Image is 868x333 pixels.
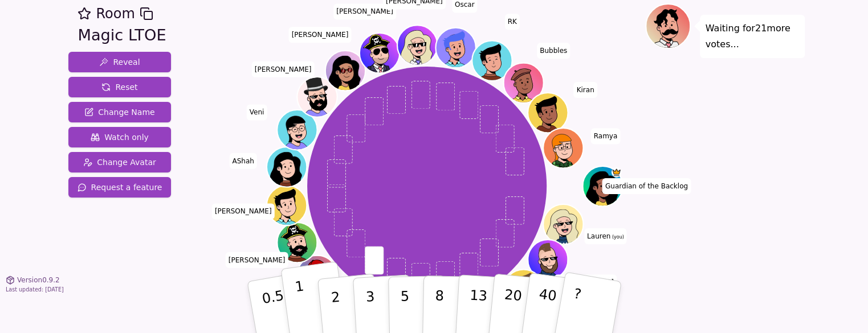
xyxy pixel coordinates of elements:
[544,205,582,243] button: Click to change your avatar
[610,234,624,239] span: (you)
[78,182,162,193] span: Request a feature
[68,102,172,122] button: Change Name
[554,274,617,290] span: Click to change your name
[537,43,570,59] span: Click to change your name
[101,81,137,93] span: Reset
[229,153,256,168] span: Click to change your name
[226,252,288,268] span: Click to change your name
[68,127,172,147] button: Watch only
[17,276,60,285] span: Version 0.9.2
[212,203,275,219] span: Click to change your name
[252,61,315,77] span: Click to change your name
[96,3,135,24] span: Room
[6,286,64,293] span: Last updated: [DATE]
[602,178,691,194] span: Click to change your name
[6,276,60,285] button: Version0.9.2
[78,3,91,24] button: Add as favourite
[68,177,172,198] button: Request a feature
[84,106,154,118] span: Change Name
[91,131,149,143] span: Watch only
[68,152,172,172] button: Change Avatar
[505,14,520,30] span: Click to change your name
[573,82,597,98] span: Click to change your name
[99,56,140,68] span: Reveal
[289,27,352,43] span: Click to change your name
[68,52,172,72] button: Reveal
[584,228,627,244] span: Click to change your name
[612,167,622,178] span: Guardian of the Backlog is the host
[247,104,267,120] span: Click to change your name
[78,24,166,47] div: Magic LTOE
[590,128,620,144] span: Click to change your name
[333,3,396,19] span: Click to change your name
[706,20,799,52] p: Waiting for 21 more votes...
[83,157,156,168] span: Change Avatar
[68,77,172,97] button: Reset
